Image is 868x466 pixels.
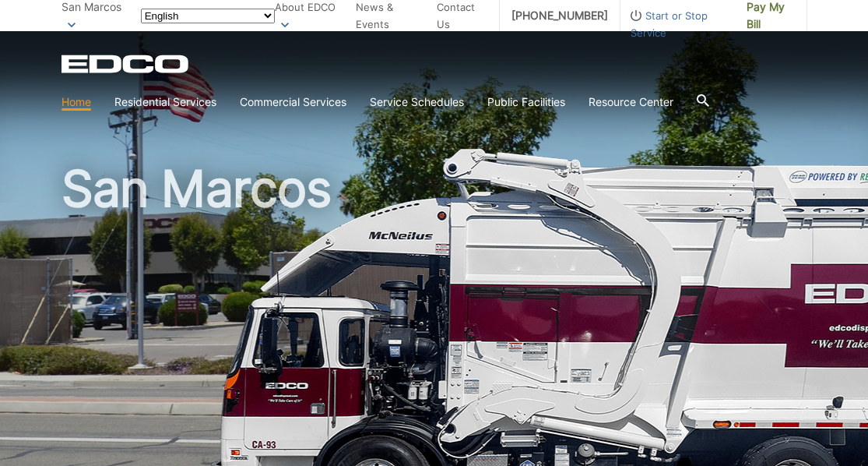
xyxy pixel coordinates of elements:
[487,94,565,111] a: Public Facilities
[61,55,191,73] a: EDCD logo. Return to the homepage.
[114,94,216,111] a: Residential Services
[240,94,346,111] a: Commercial Services
[61,94,91,111] a: Home
[589,94,673,111] a: Resource Center
[370,94,464,111] a: Service Schedules
[141,9,275,23] select: Select a language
